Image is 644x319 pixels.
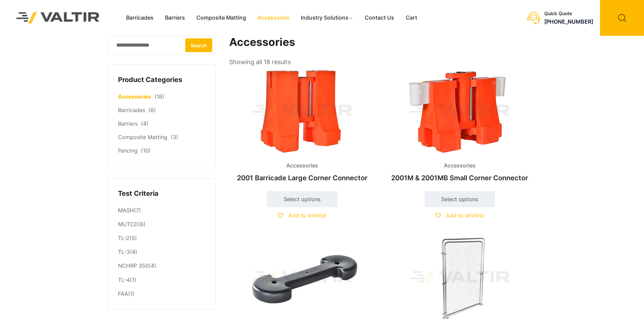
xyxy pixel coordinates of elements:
[118,248,130,255] a: TL-3
[141,120,148,127] span: (4)
[544,11,593,17] div: Quick Quote
[118,93,151,100] a: Accessories
[191,13,252,23] a: Composite Matting
[359,13,400,23] a: Contact Us
[118,259,205,273] li: (4)
[7,3,109,32] img: Valtir Rentals
[229,170,375,185] h2: 2001 Barricade Large Corner Connector
[295,13,359,23] a: Industry Solutions
[118,273,205,287] li: (1)
[252,13,295,23] a: Accessories
[446,212,484,219] span: Add to wishlist
[118,232,205,245] li: (5)
[118,75,205,85] h4: Product Categories
[185,38,212,52] button: Search
[118,235,129,241] a: TL-2
[118,207,134,214] a: MASH
[118,107,145,113] a: Barricades
[118,134,167,140] a: Composite Matting
[141,147,151,154] span: (10)
[159,13,191,23] a: Barriers
[288,212,327,219] span: Add to wishlist
[544,18,593,25] a: [PHONE_NUMBER]
[118,290,128,297] a: FAA
[439,161,481,171] span: Accessories
[118,245,205,259] li: (4)
[387,68,533,185] a: Accessories2001M & 2001MB Small Corner Connector
[281,161,323,171] span: Accessories
[267,191,337,207] a: Select options for “2001 Barricade Large Corner Connector”
[171,134,178,140] span: (3)
[118,147,138,154] a: Fencing
[425,191,495,207] a: Select options for “2001M & 2001MB Small Corner Connector”
[118,204,205,217] li: (7)
[148,107,156,113] span: (8)
[400,13,423,23] a: Cart
[229,68,375,185] a: Accessories2001 Barricade Large Corner Connector
[118,276,130,283] a: TL-4
[118,221,138,228] a: MUTCD
[118,262,149,269] a: NCHRP 350
[435,212,484,219] a: Add to wishlist
[278,212,327,219] a: Add to wishlist
[387,170,533,185] h2: 2001M & 2001MB Small Corner Connector
[118,189,205,199] h4: Test Criteria
[118,120,138,127] a: Barriers
[229,36,533,49] h1: Accessories
[118,218,205,232] li: (6)
[229,56,291,68] p: Showing all 18 results
[154,93,164,100] span: (18)
[120,13,159,23] a: Barricades
[118,287,205,299] li: (1)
